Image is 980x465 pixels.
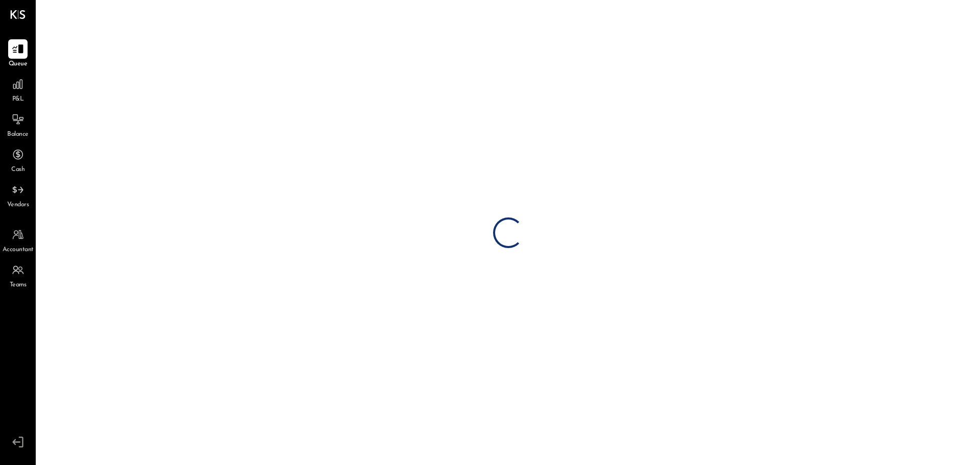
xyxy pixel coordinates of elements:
a: P&L [1,75,35,104]
span: Vendors [7,201,29,210]
span: Cash [11,165,24,175]
span: Balance [7,130,29,139]
a: Queue [1,39,35,69]
a: Vendors [1,180,35,210]
span: Teams [10,281,27,290]
a: Balance [1,110,35,139]
span: Accountant [3,246,34,255]
span: P&L [12,95,24,104]
a: Cash [1,145,35,175]
a: Accountant [1,225,35,255]
span: Queue [9,60,28,69]
a: Teams [1,260,35,290]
